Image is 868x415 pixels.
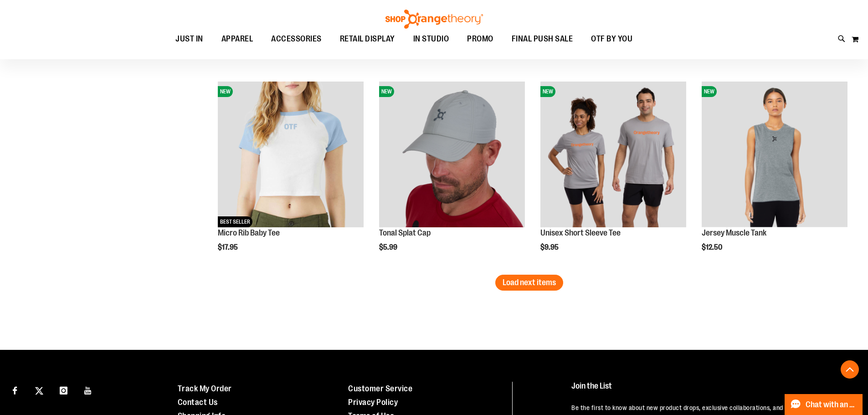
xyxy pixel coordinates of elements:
[540,82,686,227] img: Unisex Short Sleeve Tee
[178,384,232,393] a: Track My Order
[702,243,724,251] span: $12.50
[218,228,280,237] a: Micro Rib Baby Tee
[536,77,691,275] div: product
[702,86,717,97] span: NEW
[213,77,368,275] div: product
[582,29,642,50] a: OTF BY YOU
[56,382,72,398] a: Visit our Instagram page
[271,29,322,49] span: ACCESSORIES
[540,243,560,251] span: $9.95
[806,400,857,409] span: Chat with an Expert
[413,29,449,49] span: IN STUDIO
[331,29,404,50] a: RETAIL DISPLAY
[702,82,847,227] img: Jersey Muscle Tank
[540,228,621,237] a: Unisex Short Sleeve Tee
[35,387,43,395] img: Twitter
[212,29,262,50] a: APPAREL
[218,86,233,97] span: NEW
[467,29,493,49] span: PROMO
[512,29,573,49] span: FINAL PUSH SALE
[178,398,218,407] a: Contact Us
[379,243,399,251] span: $5.99
[379,82,525,229] a: Product image for Grey Tonal Splat CapNEW
[31,382,47,398] a: Visit our X page
[379,82,525,227] img: Product image for Grey Tonal Splat Cap
[503,29,582,50] a: FINAL PUSH SALE
[697,77,852,275] div: product
[218,243,239,251] span: $17.95
[503,278,556,287] span: Load next items
[702,228,766,237] a: Jersey Muscle Tank
[375,77,529,275] div: product
[571,382,847,399] h4: Join the List
[348,398,398,407] a: Privacy Policy
[218,82,364,227] img: Micro Rib Baby Tee
[540,86,555,97] span: NEW
[540,82,686,229] a: Unisex Short Sleeve TeeNEW
[80,382,96,398] a: Visit our Youtube page
[218,216,252,227] span: BEST SELLER
[785,394,863,415] button: Chat with an Expert
[379,86,394,97] span: NEW
[404,29,458,50] a: IN STUDIO
[7,382,23,398] a: Visit our Facebook page
[221,29,253,49] span: APPAREL
[340,29,395,49] span: RETAIL DISPLAY
[175,29,203,49] span: JUST IN
[348,384,412,393] a: Customer Service
[458,29,503,50] a: PROMO
[218,82,364,229] a: Micro Rib Baby TeeNEWBEST SELLER
[702,82,847,229] a: Jersey Muscle TankNEW
[379,228,431,237] a: Tonal Splat Cap
[495,275,563,291] button: Load next items
[384,10,484,29] img: Shop Orangetheory
[166,29,212,49] a: JUST IN
[841,360,859,379] button: Back To Top
[591,29,632,49] span: OTF BY YOU
[262,29,331,50] a: ACCESSORIES
[571,403,847,412] p: Be the first to know about new product drops, exclusive collaborations, and shopping events!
